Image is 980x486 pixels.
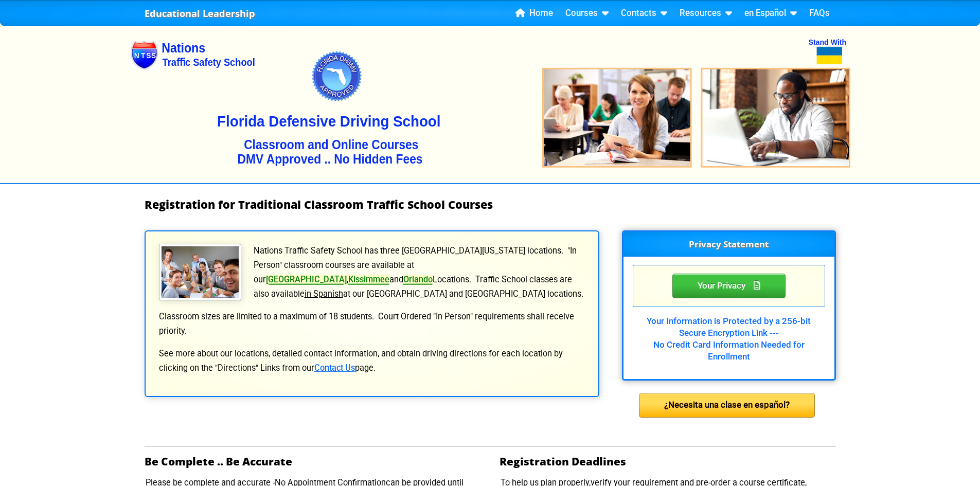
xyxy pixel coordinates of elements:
h1: Registration for Traditional Classroom Traffic School Courses [145,199,836,211]
a: [GEOGRAPHIC_DATA] [266,275,347,284]
h2: Registration Deadlines [500,455,836,467]
a: FAQs [805,6,834,21]
a: Educational Leadership [145,5,255,22]
img: Traffic School Students [159,244,241,300]
a: Contacts [617,6,671,21]
p: Nations Traffic Safety School has three [GEOGRAPHIC_DATA][US_STATE] locations. "In Person" classr... [158,244,586,301]
a: en Español [740,6,801,21]
img: Nations Traffic School - Your DMV Approved Florida Traffic School [130,19,850,183]
div: ¿Necesita una clase en español? [639,393,815,418]
a: Kissimmee [348,275,389,284]
u: in Spanish [305,289,343,299]
a: Orlando [403,275,433,284]
a: ¿Necesita una clase en español? [639,400,815,409]
h2: Be Complete .. Be Accurate [145,455,481,467]
a: Home [511,6,557,21]
p: See more about our locations, detailed contact information, and obtain driving directions for eac... [158,347,586,375]
h3: Privacy Statement [623,232,834,257]
div: Your Information is Protected by a 256-bit Secure Encryption Link --- No Credit Card Information ... [633,307,825,363]
p: Classroom sizes are limited to a maximum of 18 students. Court Ordered "In Person" requirements s... [158,310,586,338]
div: Privacy Statement [672,274,786,298]
a: Your Privacy [672,279,786,291]
a: Contact Us [314,363,355,373]
a: Courses [561,6,613,21]
a: Resources [675,6,736,21]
